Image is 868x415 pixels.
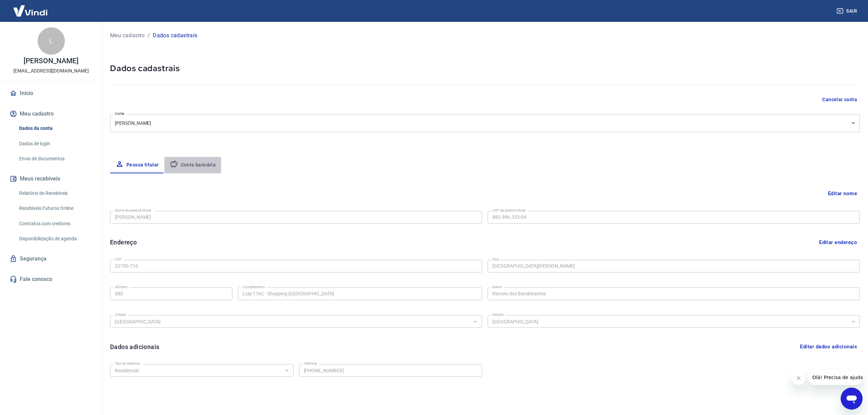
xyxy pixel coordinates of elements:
label: CPF da pessoa titular [492,208,526,213]
label: Nome da pessoa titular [115,208,151,213]
a: Disponibilização de agenda [16,232,94,246]
iframe: Botão para abrir a janela de mensagens [841,388,863,410]
button: Meu cadastro [8,106,94,121]
button: Editar nome [825,187,860,200]
button: Cancelar conta [819,93,860,106]
label: Tipo de telefone [115,361,140,366]
button: Meus recebíveis [8,171,94,186]
a: Segurança [8,251,94,266]
label: Estado [492,312,504,317]
button: Sair [835,5,860,17]
p: / [148,31,150,40]
input: Digite aqui algumas palavras para buscar a cidade [112,317,469,326]
div: [PERSON_NAME] [110,114,860,132]
h5: Dados cadastrais [110,63,860,74]
p: [EMAIL_ADDRESS][DOMAIN_NAME] [13,67,89,75]
div: L [38,27,65,55]
h6: Dados adicionais [110,342,159,351]
a: Meu cadastro [110,31,145,40]
iframe: Fechar mensagem [792,371,805,385]
label: Número [115,284,127,290]
button: Editar endereço [816,236,860,249]
a: Envio de documentos [16,152,94,166]
p: Dados cadastrais [153,31,197,40]
a: Início [8,86,94,101]
button: Editar dados adicionais [797,340,860,353]
a: Fale conosco [8,272,94,287]
button: Conta bancária [164,157,221,173]
a: Recebíveis Futuros Online [16,201,94,215]
span: Olá! Precisa de ajuda? [4,5,57,10]
iframe: Mensagem da empresa [808,370,863,385]
label: Bairro [492,284,502,290]
label: Complemento [243,284,265,290]
label: Cidade [115,312,126,317]
label: Rua [492,257,499,262]
label: Telefone [304,361,317,366]
a: Relatório de Recebíveis [16,186,94,200]
a: Dados da conta [16,121,94,135]
button: Pessoa titular [110,157,164,173]
p: [PERSON_NAME] [24,57,78,65]
label: CEP [115,257,121,262]
a: Dados de login [16,137,94,151]
h6: Endereço [110,238,137,247]
label: Conta [115,111,124,116]
a: Contratos com credores [16,217,94,231]
img: Vindi [8,0,53,21]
